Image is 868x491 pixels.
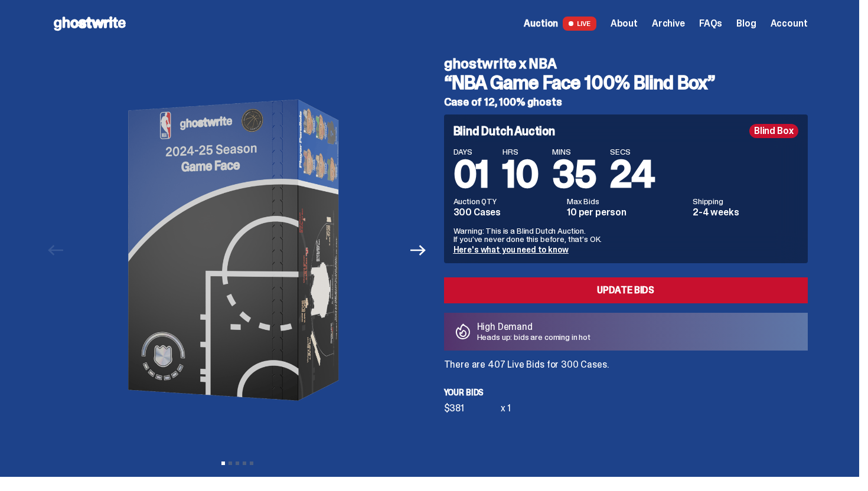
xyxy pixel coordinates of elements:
button: Next [406,237,432,263]
div: Blind Box [749,124,798,138]
dt: Auction QTY [453,197,560,205]
dd: 2-4 weeks [693,208,798,217]
a: Blog [736,19,756,28]
a: Archive [652,19,685,28]
p: Your bids [444,388,808,397]
button: View slide 3 [236,461,239,465]
a: FAQs [699,19,722,28]
span: LIVE [563,17,596,31]
dd: 300 Cases [453,208,560,217]
div: $381 [444,404,501,413]
span: 24 [610,150,655,199]
span: Auction [524,19,558,28]
dt: Max Bids [567,197,686,205]
h4: ghostwrite x NBA [444,57,808,71]
h4: Blind Dutch Auction [453,125,555,137]
a: About [611,19,638,28]
a: Auction LIVE [524,17,596,31]
button: View slide 4 [243,461,246,465]
span: SECS [610,148,655,156]
span: 10 [502,150,538,199]
p: Warning: This is a Blind Dutch Auction. If you’ve never done this before, that’s OK. [453,227,798,243]
span: 35 [552,150,596,199]
p: High Demand [477,322,591,332]
span: HRS [502,148,538,156]
a: Account [771,19,808,28]
button: View slide 1 [221,461,225,465]
h3: “NBA Game Face 100% Blind Box” [444,73,808,92]
a: Here's what you need to know [453,244,569,255]
span: MINS [552,148,596,156]
span: DAYS [453,148,489,156]
h5: Case of 12, 100% ghosts [444,97,808,107]
dd: 10 per person [567,208,686,217]
p: There are 407 Live Bids for 300 Cases. [444,360,808,369]
a: Update Bids [444,277,808,303]
div: x 1 [501,404,511,413]
span: 01 [453,150,489,199]
button: View slide 2 [229,461,232,465]
p: Heads up: bids are coming in hot [477,333,591,341]
button: View slide 5 [250,461,253,465]
dt: Shipping [693,197,798,205]
img: NBA-Hero-1.png [75,47,400,453]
